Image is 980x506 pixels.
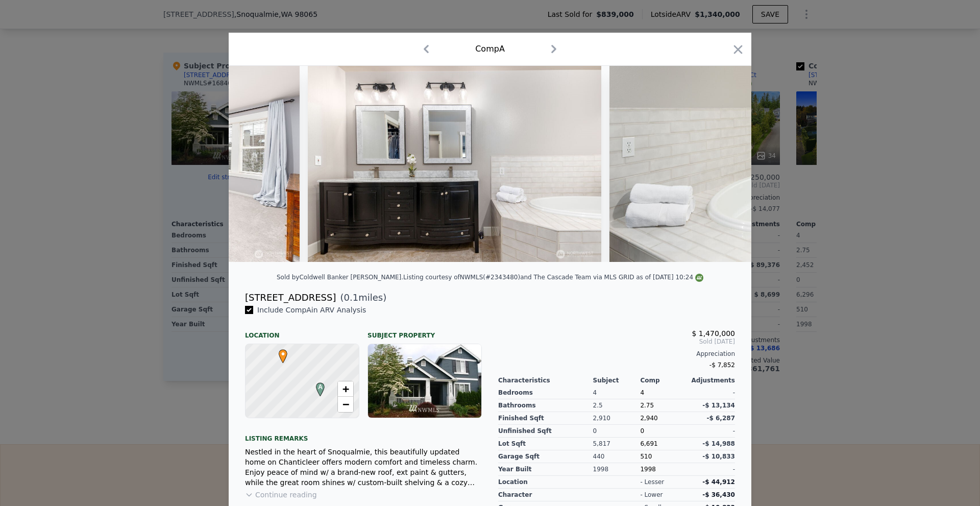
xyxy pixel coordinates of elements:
[338,381,353,397] a: Zoom in
[640,415,657,422] span: 2,940
[640,389,644,396] span: 4
[702,402,735,409] span: -$ 13,134
[498,376,593,384] div: Characteristics
[498,399,593,412] div: Bathrooms
[245,447,482,488] div: Nestled in the heart of Snoqualmie, this beautifully updated home on Chanticleer offers modern co...
[344,292,359,303] span: 0.1
[695,274,703,282] img: NWMLS Logo
[277,274,403,281] div: Sold by Coldwell Banker [PERSON_NAME] .
[640,463,688,476] div: 1998
[498,438,593,450] div: Lot Sqft
[609,66,903,262] img: Property Img
[640,427,644,435] span: 0
[313,382,320,389] div: A
[338,397,353,412] a: Zoom out
[640,399,688,412] div: 2.75
[707,415,735,422] span: -$ 6,287
[276,349,282,355] div: •
[593,425,641,438] div: 0
[709,362,735,369] span: -$ 7,852
[498,338,735,346] span: Sold [DATE]
[498,425,593,438] div: Unfinished Sqft
[498,387,593,399] div: Bedrooms
[593,438,641,450] div: 5,817
[692,329,735,338] span: $ 1,470,000
[245,323,359,340] div: Location
[498,463,593,476] div: Year Built
[702,478,735,486] span: -$ 44,912
[498,489,593,501] div: character
[640,453,652,460] span: 510
[593,387,641,399] div: 4
[498,350,735,358] div: Appreciation
[498,450,593,463] div: Garage Sqft
[498,476,593,489] div: location
[342,382,349,395] span: +
[276,346,290,362] span: •
[640,440,657,447] span: 6,691
[640,478,664,486] div: - lesser
[475,43,505,55] div: Comp A
[245,490,317,500] button: Continue reading
[245,426,482,443] div: Listing remarks
[688,463,735,476] div: -
[702,440,735,447] span: -$ 14,988
[702,491,735,498] span: -$ 36,430
[640,376,688,384] div: Comp
[593,463,641,476] div: 1998
[640,491,663,499] div: - lower
[403,274,703,281] div: Listing courtesy of NWMLS (#2343480) and The Cascade Team via MLS GRID as of [DATE] 10:24
[688,425,735,438] div: -
[688,387,735,399] div: -
[688,376,735,384] div: Adjustments
[593,450,641,463] div: 440
[702,453,735,460] span: -$ 10,833
[336,291,386,305] span: ( miles)
[367,323,482,340] div: Subject Property
[593,412,641,425] div: 2,910
[253,306,370,314] span: Include Comp A in ARV Analysis
[308,66,602,262] img: Property Img
[313,382,327,392] span: A
[593,376,641,384] div: Subject
[593,399,641,412] div: 2.5
[498,412,593,425] div: Finished Sqft
[245,291,336,305] div: [STREET_ADDRESS]
[342,398,349,411] span: −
